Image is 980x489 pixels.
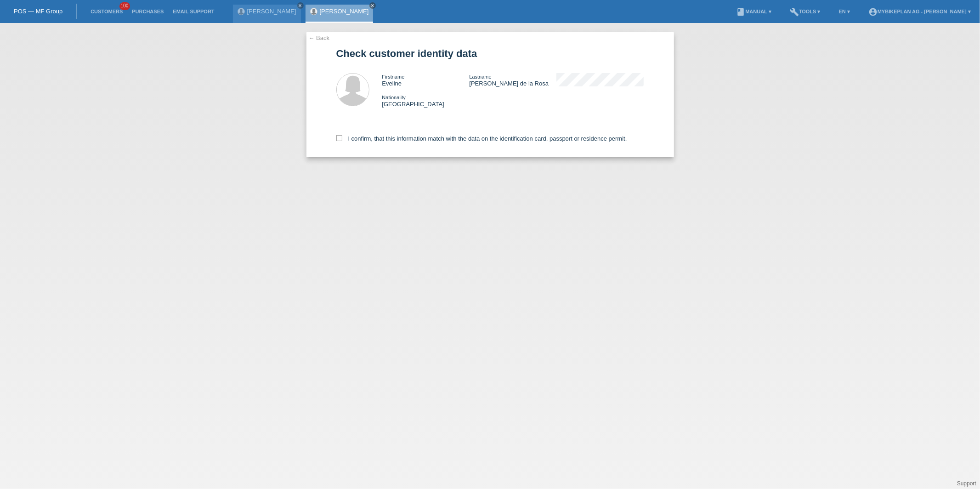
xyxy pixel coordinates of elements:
a: buildTools ▾ [785,9,825,14]
i: book [736,7,745,17]
a: Customers [86,9,127,14]
span: Nationality [382,95,406,100]
a: account_circleMybikeplan AG - [PERSON_NAME] ▾ [864,9,975,14]
div: [GEOGRAPHIC_DATA] [382,94,470,108]
div: Eveline [382,73,470,87]
i: build [790,7,799,17]
a: Email Support [168,9,219,14]
span: 100 [119,2,130,10]
a: [PERSON_NAME] [320,8,369,15]
a: Purchases [127,9,168,14]
i: close [370,3,375,8]
span: Firstname [382,74,405,80]
a: ← Back [309,34,330,41]
a: [PERSON_NAME] [247,8,296,15]
a: close [297,2,304,9]
a: close [369,2,376,9]
i: account_circle [868,7,878,17]
a: Support [957,480,976,487]
span: Lastname [469,74,491,80]
label: I confirm, that this information match with the data on the identification card, passport or resi... [336,135,627,142]
i: close [298,3,303,8]
div: [PERSON_NAME] de la Rosa [469,73,556,87]
h1: Check customer identity data [336,48,644,59]
a: EN ▾ [834,9,855,14]
a: POS — MF Group [14,8,62,15]
a: bookManual ▾ [731,9,776,14]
